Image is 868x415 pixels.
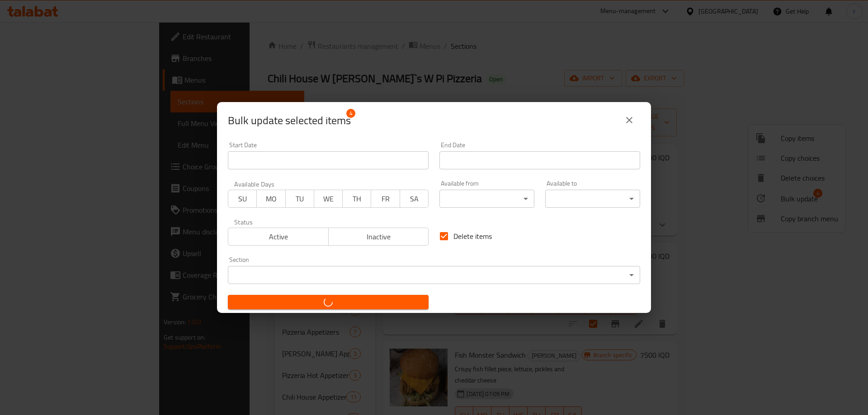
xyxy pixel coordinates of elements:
[404,192,425,205] span: SA
[342,190,371,208] button: TH
[289,192,311,205] span: TU
[439,190,534,208] div: ​
[228,113,351,128] span: Selected items count
[346,192,368,205] span: TH
[260,192,282,205] span: MO
[228,228,329,246] button: Active
[232,230,325,243] span: Active
[228,266,640,284] div: ​
[318,192,339,205] span: WE
[256,190,285,208] button: MO
[375,192,396,205] span: FR
[332,230,425,243] span: Inactive
[232,192,253,205] span: SU
[371,190,400,208] button: FR
[545,190,640,208] div: ​
[328,228,429,246] button: Inactive
[400,190,429,208] button: SA
[453,231,492,242] span: Delete items
[346,109,355,118] span: 4
[314,190,343,208] button: WE
[618,109,640,131] button: close
[285,190,314,208] button: TU
[228,190,257,208] button: SU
